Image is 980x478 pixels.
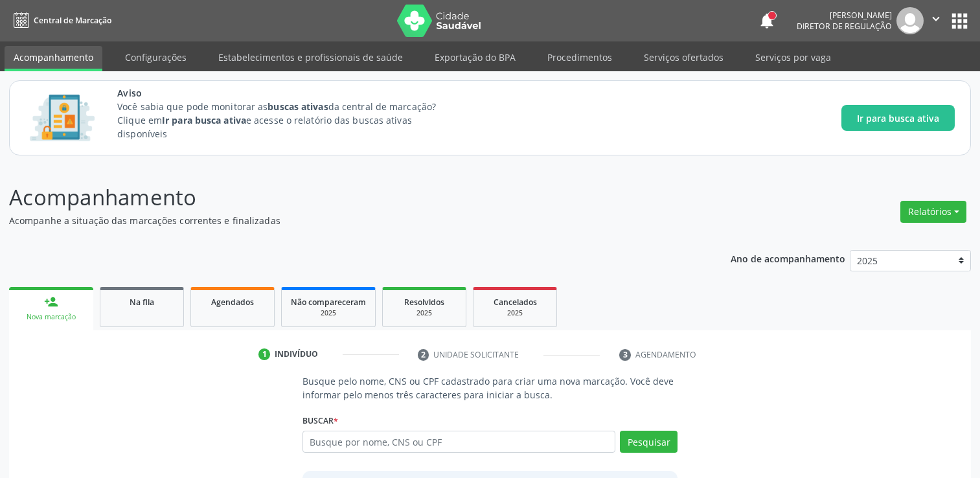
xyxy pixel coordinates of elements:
a: Acompanhamento [5,46,102,71]
a: Exportação do BPA [426,46,525,69]
a: Procedimentos [538,46,621,69]
span: Resolvidos [404,297,444,308]
a: Serviços por vaga [746,46,840,69]
div: [PERSON_NAME] [797,10,892,21]
a: Estabelecimentos e profissionais de saúde [209,46,412,69]
div: 2025 [392,308,457,318]
div: 2025 [291,308,366,318]
button: Relatórios [900,201,966,223]
button:  [924,7,948,34]
button: Ir para busca ativa [841,105,955,131]
span: Central de Marcação [34,15,111,26]
span: Cancelados [494,297,537,308]
span: Agendados [211,297,254,308]
button: Pesquisar [620,431,678,453]
button: apps [948,10,971,32]
button: notifications [758,12,776,30]
img: Imagem de CalloutCard [25,89,99,147]
p: Você sabia que pode monitorar as da central de marcação? Clique em e acesse o relatório das busca... [117,100,460,141]
div: person_add [44,295,58,309]
label: Buscar [302,411,338,431]
strong: buscas ativas [268,100,328,113]
span: Na fila [130,297,154,308]
img: img [896,7,924,34]
a: Configurações [116,46,196,69]
p: Acompanhe a situação das marcações correntes e finalizadas [9,214,683,227]
div: 1 [258,348,270,360]
span: Não compareceram [291,297,366,308]
p: Busque pelo nome, CNS ou CPF cadastrado para criar uma nova marcação. Você deve informar pelo men... [302,374,678,402]
span: Diretor de regulação [797,21,892,32]
strong: Ir para busca ativa [162,114,246,126]
p: Ano de acompanhamento [731,250,845,266]
a: Central de Marcação [9,10,111,31]
div: Nova marcação [18,312,84,322]
span: Ir para busca ativa [857,111,939,125]
i:  [929,12,943,26]
span: Aviso [117,86,460,100]
p: Acompanhamento [9,181,683,214]
a: Serviços ofertados [635,46,733,69]
input: Busque por nome, CNS ou CPF [302,431,615,453]
div: Indivíduo [275,348,318,360]
div: 2025 [483,308,547,318]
